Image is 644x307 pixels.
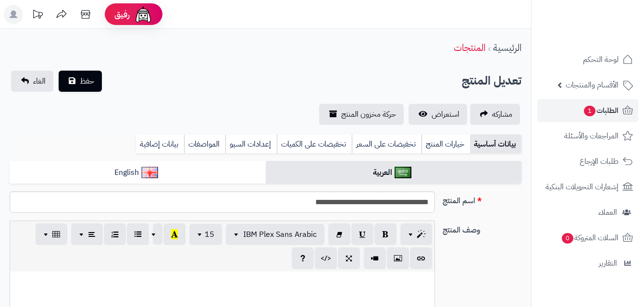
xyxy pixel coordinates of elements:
span: 15 [205,229,214,240]
span: الطلبات [583,104,619,117]
a: تخفيضات على السعر [352,135,421,154]
a: المواصفات [184,135,225,154]
span: حركة مخزون المنتج [341,109,396,120]
a: طلبات الإرجاع [537,150,638,173]
span: طلبات الإرجاع [580,155,619,168]
img: English [141,167,158,178]
a: المنتجات [454,40,485,55]
a: تحديثات المنصة [25,5,50,26]
a: المراجعات والأسئلة [537,124,638,147]
a: استعراض [409,104,467,125]
span: IBM Plex Sans Arabic [243,229,317,240]
a: الطلبات1 [537,99,638,122]
a: العربية [266,161,522,184]
a: الرئيسية [493,40,521,55]
span: المراجعات والأسئلة [564,129,619,143]
button: IBM Plex Sans Arabic [226,224,324,245]
span: العملاء [598,206,617,219]
img: ai-face.png [134,5,153,24]
a: السلات المتروكة0 [537,226,638,249]
label: وصف المنتج [439,221,525,236]
span: حفظ [80,75,94,87]
a: English [10,161,266,184]
a: إعدادات السيو [225,135,277,154]
a: الغاء [11,71,53,92]
a: تخفيضات على الكميات [277,135,352,154]
img: logo-2.png [579,23,635,43]
span: 0 [562,233,573,244]
span: استعراض [432,109,459,120]
img: العربية [395,167,411,178]
button: 15 [189,224,222,245]
button: حفظ [59,71,102,92]
a: التقارير [537,252,638,275]
a: بيانات إضافية [136,135,184,154]
span: السلات المتروكة [561,231,619,245]
a: حركة مخزون المنتج [319,104,404,125]
span: التقارير [599,257,617,270]
a: خيارات المنتج [421,135,470,154]
span: مشاركه [492,109,512,120]
span: رفيق [114,9,130,20]
a: العملاء [537,201,638,224]
a: إشعارات التحويلات البنكية [537,175,638,198]
h2: تعديل المنتج [462,71,521,91]
a: بيانات أساسية [470,135,521,154]
label: اسم المنتج [439,191,525,207]
span: الغاء [33,75,46,87]
span: الأقسام والمنتجات [566,78,619,92]
a: مشاركه [470,104,520,125]
span: لوحة التحكم [583,53,619,66]
span: إشعارات التحويلات البنكية [545,180,619,194]
span: 1 [584,106,595,116]
a: لوحة التحكم [537,48,638,71]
